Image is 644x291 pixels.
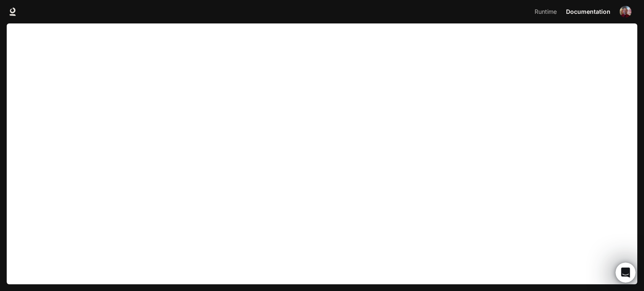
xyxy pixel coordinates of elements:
img: User avatar [620,6,631,18]
button: User avatar [617,3,634,20]
iframe: Documentation [7,23,637,291]
span: Documentation [566,7,610,17]
a: Documentation [563,3,614,20]
a: Runtime [531,3,562,20]
span: Runtime [535,7,557,17]
iframe: Intercom live chat [615,263,636,283]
